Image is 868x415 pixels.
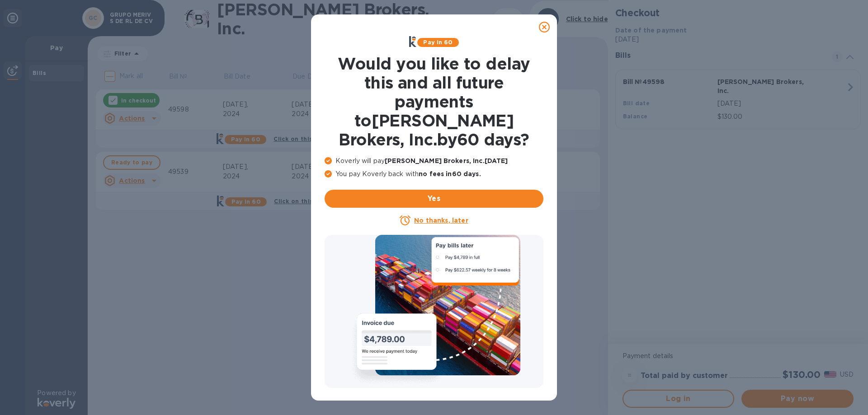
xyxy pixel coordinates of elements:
p: You pay Koverly back with [325,169,543,179]
h1: Would you like to delay this and all future payments to [PERSON_NAME] Brokers, Inc. by 60 days ? [325,54,543,149]
u: No thanks, later [414,217,468,224]
p: Koverly will pay [325,156,543,166]
button: Yes [325,190,543,208]
b: no fees in 60 days . [419,170,481,177]
b: [PERSON_NAME] Brokers, Inc. [DATE] [385,157,508,164]
span: Yes [332,193,536,204]
b: Pay in 60 [423,39,453,46]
